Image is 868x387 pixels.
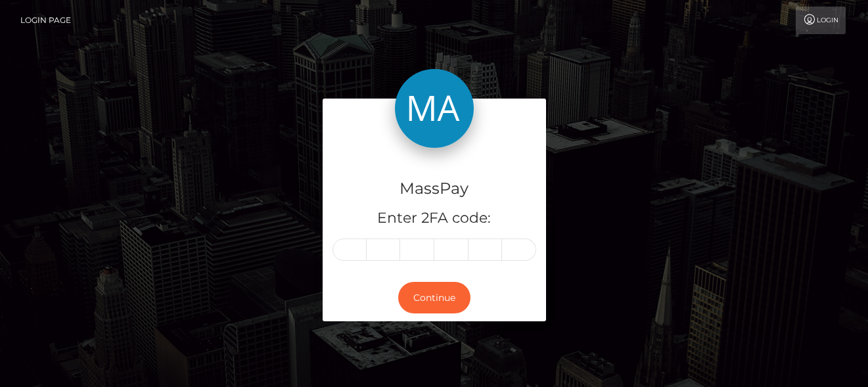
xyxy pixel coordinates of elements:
a: Login [796,7,846,34]
img: MassPay [395,69,474,148]
h4: MassPay [332,177,536,200]
h5: Enter 2FA code: [332,208,536,229]
button: Continue [398,282,470,314]
a: Login Page [20,7,71,34]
